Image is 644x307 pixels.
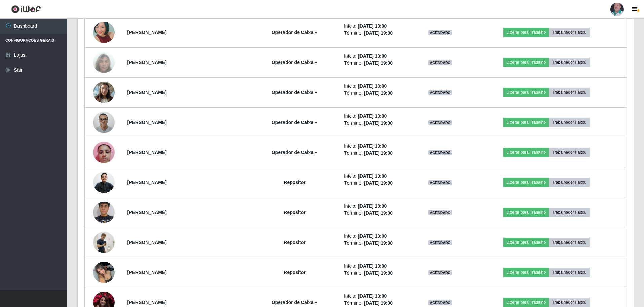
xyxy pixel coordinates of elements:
[344,90,410,97] li: Término:
[283,210,305,215] strong: Repositor
[428,150,452,155] span: AGENDADO
[344,263,410,270] li: Início:
[344,143,410,150] li: Início:
[344,293,410,300] li: Início:
[503,118,549,127] button: Liberar para Trabalho
[364,60,393,66] time: [DATE] 19:00
[272,120,318,125] strong: Operador de Caixa +
[358,53,387,59] time: [DATE] 13:00
[93,9,115,55] img: 1752018104421.jpeg
[344,30,410,37] li: Término:
[344,53,410,60] li: Início:
[358,293,387,299] time: [DATE] 13:00
[127,120,167,125] strong: [PERSON_NAME]
[428,270,452,275] span: AGENDADO
[428,90,452,95] span: AGENDADO
[344,150,410,157] li: Término:
[364,30,393,36] time: [DATE] 19:00
[364,300,393,306] time: [DATE] 19:00
[344,210,410,217] li: Término:
[428,300,452,305] span: AGENDADO
[358,143,387,149] time: [DATE] 13:00
[93,138,115,166] img: 1748306112659.jpeg
[503,178,549,187] button: Liberar para Trabalho
[344,173,410,180] li: Início:
[549,208,590,217] button: Trabalhador Faltou
[358,83,387,89] time: [DATE] 13:00
[428,30,452,35] span: AGENDADO
[127,270,167,275] strong: [PERSON_NAME]
[503,298,549,307] button: Liberar para Trabalho
[272,300,318,305] strong: Operador de Caixa +
[428,240,452,245] span: AGENDADO
[272,150,318,155] strong: Operador de Caixa +
[344,270,410,277] li: Término:
[503,148,549,157] button: Liberar para Trabalho
[358,263,387,269] time: [DATE] 13:00
[364,150,393,156] time: [DATE] 19:00
[93,78,115,106] img: 1735410099606.jpeg
[358,233,387,239] time: [DATE] 13:00
[428,120,452,125] span: AGENDADO
[364,210,393,216] time: [DATE] 19:00
[272,30,318,35] strong: Operador de Caixa +
[93,43,115,82] img: 1650489508767.jpeg
[503,88,549,97] button: Liberar para Trabalho
[283,270,305,275] strong: Repositor
[549,148,590,157] button: Trabalhador Faltou
[503,208,549,217] button: Liberar para Trabalho
[344,120,410,127] li: Término:
[93,171,115,194] img: 1625782717345.jpeg
[358,173,387,179] time: [DATE] 13:00
[344,240,410,247] li: Término:
[549,28,590,37] button: Trabalhador Faltou
[428,180,452,185] span: AGENDADO
[344,113,410,120] li: Início:
[549,178,590,187] button: Trabalhador Faltou
[344,83,410,90] li: Início:
[428,60,452,65] span: AGENDADO
[344,60,410,67] li: Término:
[283,240,305,245] strong: Repositor
[93,258,115,286] img: 1754455708839.jpeg
[364,240,393,246] time: [DATE] 19:00
[127,240,167,245] strong: [PERSON_NAME]
[428,210,452,215] span: AGENDADO
[272,60,318,65] strong: Operador de Caixa +
[358,203,387,209] time: [DATE] 13:00
[93,188,115,236] img: 1753839169736.jpeg
[344,203,410,210] li: Início:
[549,238,590,247] button: Trabalhador Faltou
[127,180,167,185] strong: [PERSON_NAME]
[549,88,590,97] button: Trabalhador Faltou
[364,120,393,126] time: [DATE] 19:00
[93,108,115,136] img: 1739493301176.jpeg
[11,5,41,13] img: CoreUI Logo
[127,150,167,155] strong: [PERSON_NAME]
[127,300,167,305] strong: [PERSON_NAME]
[358,23,387,29] time: [DATE] 13:00
[503,268,549,277] button: Liberar para Trabalho
[344,23,410,30] li: Início:
[549,268,590,277] button: Trabalhador Faltou
[503,28,549,37] button: Liberar para Trabalho
[364,90,393,96] time: [DATE] 19:00
[283,180,305,185] strong: Repositor
[364,270,393,276] time: [DATE] 19:00
[344,180,410,187] li: Término:
[344,233,410,240] li: Início:
[549,298,590,307] button: Trabalhador Faltou
[344,300,410,307] li: Término:
[503,238,549,247] button: Liberar para Trabalho
[503,58,549,67] button: Liberar para Trabalho
[93,223,115,262] img: 1754225362816.jpeg
[364,180,393,186] time: [DATE] 19:00
[549,58,590,67] button: Trabalhador Faltou
[127,210,167,215] strong: [PERSON_NAME]
[549,118,590,127] button: Trabalhador Faltou
[127,90,167,95] strong: [PERSON_NAME]
[127,30,167,35] strong: [PERSON_NAME]
[358,113,387,119] time: [DATE] 13:00
[127,60,167,65] strong: [PERSON_NAME]
[272,90,318,95] strong: Operador de Caixa +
